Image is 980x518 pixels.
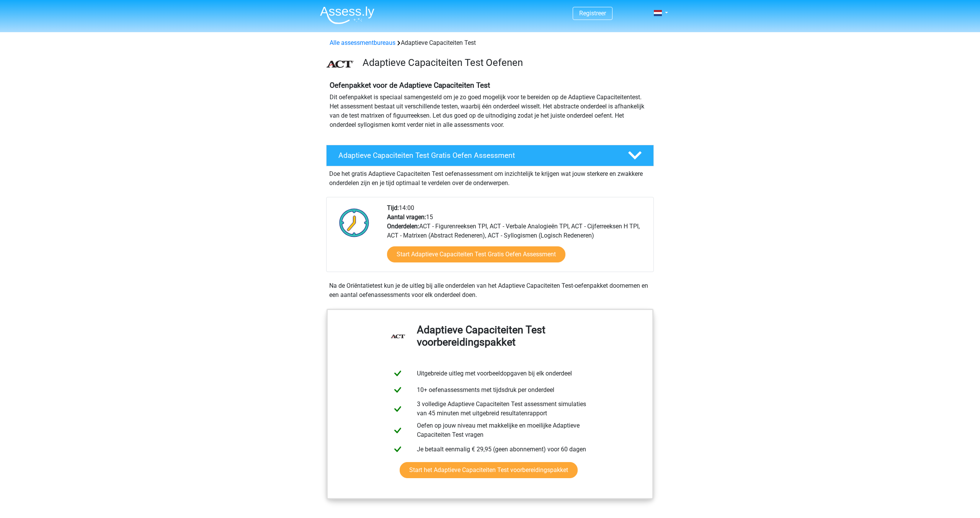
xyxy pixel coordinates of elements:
img: Assessly [320,6,374,24]
h4: Adaptieve Capaciteiten Test Gratis Oefen Assessment [338,151,616,160]
a: Start het Adaptieve Capaciteiten Test voorbereidingspakket [400,462,578,478]
a: Registreer [579,10,606,17]
b: Onderdelen: [387,223,419,230]
img: Klok [335,203,374,242]
div: 14:00 15 ACT - Figurenreeksen TPI, ACT - Verbale Analogieën TPI, ACT - Cijferreeksen H TPI, ACT -... [381,203,653,272]
a: Adaptieve Capaciteiten Test Gratis Oefen Assessment [323,145,657,166]
div: Doe het gratis Adaptieve Capaciteiten Test oefenassessment om inzichtelijk te krijgen wat jouw st... [326,166,654,188]
h3: Adaptieve Capaciteiten Test Oefenen [363,57,648,69]
b: Tijd: [387,204,399,211]
img: ACT [327,61,354,68]
p: Dit oefenpakket is speciaal samengesteld om je zo goed mogelijk voor te bereiden op de Adaptieve ... [330,93,650,129]
a: Alle assessmentbureaus [330,39,395,46]
div: Adaptieve Capaciteiten Test [327,38,653,48]
a: Start Adaptieve Capaciteiten Test Gratis Oefen Assessment [387,246,565,262]
b: Aantal vragen: [387,213,426,221]
b: Oefenpakket voor de Adaptieve Capaciteiten Test [330,81,490,90]
div: Na de Oriëntatietest kun je de uitleg bij alle onderdelen van het Adaptieve Capaciteiten Test-oef... [326,281,654,300]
